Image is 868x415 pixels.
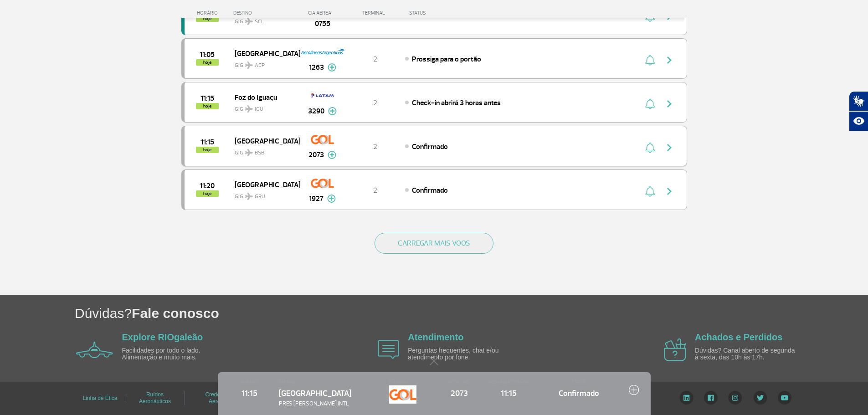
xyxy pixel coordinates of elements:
[378,340,399,359] img: airplane icon
[373,142,377,151] span: 2
[229,379,270,385] span: HORÁRIO
[373,186,377,195] span: 2
[405,10,479,16] div: STATUS
[235,56,293,70] span: GIG
[300,10,345,16] div: CIA AÉREA
[645,55,655,66] img: sino-painel-voo.svg
[309,193,324,204] span: 1927
[849,111,868,131] button: Abrir recursos assistivos.
[196,59,219,66] span: hoje
[76,342,113,358] img: airplane icon
[132,306,219,321] span: Fale conosco
[279,379,380,385] span: DESTINO
[235,47,293,59] span: [GEOGRAPHIC_DATA]
[375,233,493,254] button: CARREGAR MAIS VOOS
[200,139,214,145] span: 2025-09-30 11:15:00
[328,63,336,72] img: mais-info-painel-voo.svg
[245,61,253,69] img: destiny_airplane.svg
[439,379,479,385] span: Nº DO VOO
[200,95,214,102] span: 2025-09-30 11:15:00
[196,190,219,197] span: hoje
[412,186,448,195] span: Confirmado
[245,149,253,156] img: destiny_airplane.svg
[75,304,868,323] h1: Dúvidas?
[235,179,293,190] span: [GEOGRAPHIC_DATA]
[695,332,782,342] a: Achados e Perdidos
[235,100,293,113] span: GIG
[200,183,215,189] span: 2025-09-30 11:20:00
[328,107,337,115] img: mais-info-painel-voo.svg
[439,387,479,399] span: 2073
[255,61,265,70] span: AEP
[412,55,481,64] span: Prossiga para o portão
[196,147,219,153] span: hoje
[200,51,215,58] span: 2025-09-30 11:05:00
[235,135,293,147] span: [GEOGRAPHIC_DATA]
[279,400,380,408] span: PRES [PERSON_NAME] INTL
[235,91,293,103] span: Foz do Iguaçu
[327,195,336,203] img: mais-info-painel-voo.svg
[308,106,324,117] span: 3290
[345,10,405,16] div: TERMINAL
[664,55,675,66] img: seta-direita-painel-voo.svg
[235,144,293,157] span: GIG
[184,10,234,16] div: HORÁRIO
[279,388,351,398] span: [GEOGRAPHIC_DATA]
[315,18,330,29] span: 0755
[538,387,619,399] span: Confirmado
[229,387,270,399] span: 11:15
[412,142,448,151] span: Confirmado
[255,193,265,201] span: GRU
[645,142,655,153] img: sino-painel-voo.svg
[695,347,800,361] p: Dúvidas? Canal aberto de segunda à sexta, das 10h às 17h.
[645,186,655,197] img: sino-painel-voo.svg
[255,105,263,113] span: IGU
[373,98,377,108] span: 2
[664,142,675,153] img: seta-direita-painel-voo.svg
[309,62,324,73] span: 1263
[122,347,227,361] p: Facilidades por todo o lado. Alimentação e muito mais.
[664,186,675,197] img: seta-direita-painel-voo.svg
[538,379,619,385] span: STATUS
[389,379,430,385] span: CIA AÉREA
[255,149,264,157] span: BSB
[664,98,675,109] img: seta-direita-painel-voo.svg
[645,98,655,109] img: sino-painel-voo.svg
[664,338,686,361] img: airplane icon
[122,332,203,342] a: Explore RIOgaleão
[196,103,219,109] span: hoje
[245,105,253,113] img: destiny_airplane.svg
[412,98,501,108] span: Check-in abrirá 3 horas antes
[235,188,293,201] span: GIG
[488,379,529,385] span: HORÁRIO ESTIMADO
[328,151,336,159] img: mais-info-painel-voo.svg
[245,193,253,200] img: destiny_airplane.svg
[408,347,513,361] p: Perguntas frequentes, chat e/ou atendimento por fone.
[373,55,377,64] span: 2
[849,91,868,131] div: Plugin de acessibilidade da Hand Talk.
[308,149,324,160] span: 2073
[488,387,529,399] span: 11:15
[408,332,463,342] a: Atendimento
[233,10,300,16] div: DESTINO
[849,91,868,111] button: Abrir tradutor de língua de sinais.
